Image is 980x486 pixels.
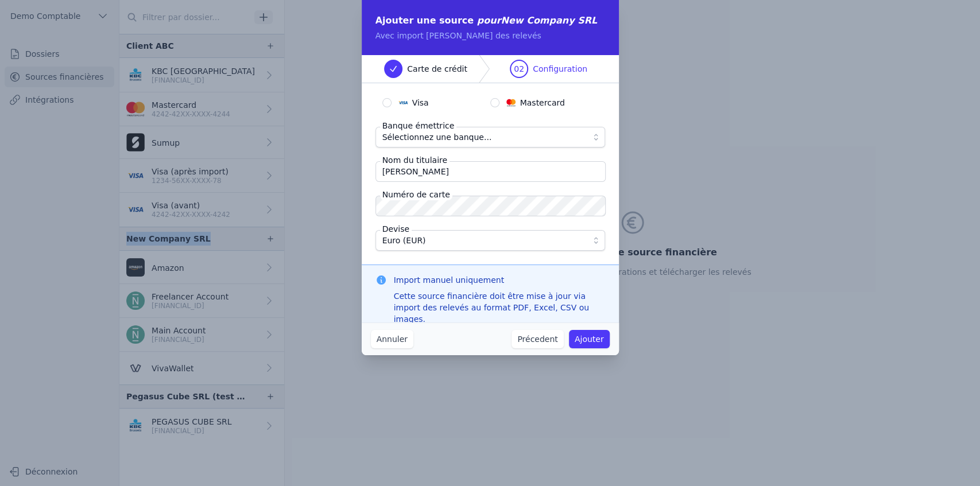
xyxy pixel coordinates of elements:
label: Mastercard [490,97,598,108]
input: Visa [382,98,392,107]
h2: Ajouter une source [375,14,605,28]
span: 02 [514,63,524,75]
div: Cette source financière doit être mise à jour via import des relevés au format PDF, Excel, CSV ou... [394,290,605,325]
button: Précedent [512,330,563,348]
input: Mastercard [490,98,499,107]
span: Configuration [533,63,587,75]
label: Banque émettrice [380,120,457,131]
label: Devise [380,223,412,235]
label: Numéro de carte [380,189,452,200]
button: Ajouter [569,330,610,348]
span: Mastercard [520,97,565,108]
p: Avec import [PERSON_NAME] des relevés [375,30,605,41]
h3: Import manuel uniquement [394,274,605,286]
span: Visa [412,97,429,108]
button: Euro (EUR) [375,230,605,251]
label: Visa [382,97,490,108]
img: Mastercard [506,98,516,107]
span: Carte de crédit [407,63,467,75]
span: Sélectionnez une banque... [382,130,492,144]
img: Visa [398,98,408,107]
nav: Progress [362,55,619,83]
span: pour New Company SRL [477,15,597,26]
label: Nom du titulaire [380,154,450,166]
button: Annuler [371,330,413,348]
span: Euro (EUR) [382,234,426,247]
button: Sélectionnez une banque... [375,127,605,147]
